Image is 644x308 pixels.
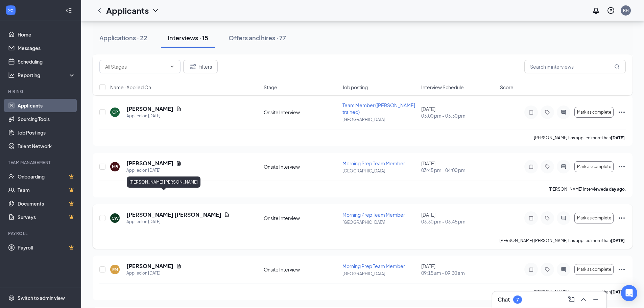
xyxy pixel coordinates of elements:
[18,55,75,68] a: Scheduling
[18,183,75,197] a: TeamCrown
[618,214,626,222] svg: Ellipses
[106,5,149,16] h1: Applicants
[264,84,277,91] span: Stage
[592,6,600,15] svg: Notifications
[574,213,614,223] button: Mark as complete
[559,267,568,272] svg: ActiveChat
[342,117,417,122] p: [GEOGRAPHIC_DATA]
[112,109,118,115] div: CP
[499,238,626,243] p: [PERSON_NAME] [PERSON_NAME] has applied more than .
[579,295,588,304] svg: ChevronUp
[618,163,626,171] svg: Ellipses
[549,186,626,192] p: [PERSON_NAME] interviewed .
[421,269,496,276] span: 09:15 am - 09:30 am
[229,33,286,42] div: Offers and hires · 77
[567,295,575,304] svg: ComposeMessage
[176,161,182,166] svg: Document
[577,216,611,220] span: Mark as complete
[611,238,625,243] b: [DATE]
[342,84,368,91] span: Job posting
[574,264,614,275] button: Mark as complete
[95,6,103,15] svg: ChevronLeft
[543,215,551,221] svg: Tag
[577,164,611,169] span: Mark as complete
[151,6,160,15] svg: ChevronDown
[577,110,611,115] span: Mark as complete
[18,126,75,139] a: Job Postings
[18,197,75,210] a: DocumentsCrown
[264,215,338,221] div: Onsite Interview
[8,160,74,165] div: Team Management
[543,164,551,169] svg: Tag
[126,167,182,174] div: Applied on [DATE]
[566,294,577,305] button: ComposeMessage
[99,33,147,42] div: Applications · 22
[578,294,589,305] button: ChevronUp
[18,112,75,126] a: Sourcing Tools
[543,267,551,272] svg: Tag
[126,160,173,167] h5: [PERSON_NAME]
[126,270,182,277] div: Applied on [DATE]
[421,263,496,276] div: [DATE]
[421,105,496,119] div: [DATE]
[534,135,626,141] p: [PERSON_NAME] has applied more than .
[527,110,535,115] svg: Note
[18,294,65,301] div: Switch to admin view
[606,187,625,192] b: a day ago
[126,211,221,218] h5: [PERSON_NAME] [PERSON_NAME]
[126,105,173,113] h5: [PERSON_NAME]
[65,7,72,14] svg: Collapse
[621,285,637,301] div: Open Intercom Messenger
[224,212,230,217] svg: Document
[527,267,535,272] svg: Note
[18,241,75,254] a: PayrollCrown
[342,102,415,115] span: Team Member ([PERSON_NAME] trained)
[18,28,75,41] a: Home
[543,110,551,115] svg: Tag
[607,6,615,15] svg: QuestionInfo
[592,295,600,304] svg: Minimize
[421,167,496,173] span: 03:45 pm - 04:00 pm
[421,218,496,225] span: 03:30 pm - 03:45 pm
[126,262,173,270] h5: [PERSON_NAME]
[7,7,14,14] svg: WorkstreamLogo
[577,267,611,272] span: Mark as complete
[126,113,182,119] div: Applied on [DATE]
[105,63,167,70] input: All Stages
[421,84,464,91] span: Interview Schedule
[498,296,510,303] h3: Chat
[527,164,535,169] svg: Note
[8,231,74,236] div: Payroll
[623,7,629,13] div: RH
[342,168,417,174] p: [GEOGRAPHIC_DATA]
[614,64,620,69] svg: MagnifyingGlass
[264,109,338,116] div: Onsite Interview
[421,211,496,225] div: [DATE]
[611,135,625,140] b: [DATE]
[500,84,514,91] span: Score
[112,267,118,273] div: EM
[176,106,182,112] svg: Document
[421,160,496,173] div: [DATE]
[264,266,338,273] div: Onsite Interview
[8,294,15,301] svg: Settings
[618,265,626,274] svg: Ellipses
[112,215,119,221] div: CW
[574,161,614,172] button: Mark as complete
[611,289,625,294] b: [DATE]
[183,60,218,73] button: Filter Filters
[8,72,15,78] svg: Analysis
[169,64,175,69] svg: ChevronDown
[127,176,200,188] div: [PERSON_NAME] [PERSON_NAME]
[421,112,496,119] span: 03:00 pm - 03:30 pm
[342,212,405,218] span: Morning Prep Team Member
[559,215,568,221] svg: ActiveChat
[342,263,405,269] span: Morning Prep Team Member
[176,263,182,269] svg: Document
[516,297,519,303] div: 7
[264,163,338,170] div: Onsite Interview
[110,84,151,91] span: Name · Applied On
[342,219,417,225] p: [GEOGRAPHIC_DATA]
[18,210,75,224] a: SurveysCrown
